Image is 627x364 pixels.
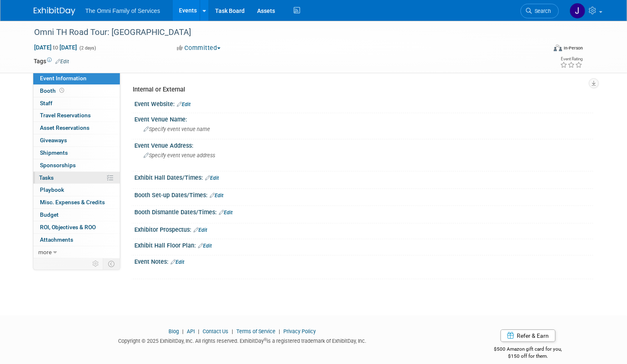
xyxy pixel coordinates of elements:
[180,328,186,334] span: |
[520,4,559,18] a: Search
[134,189,593,200] div: Booth Set-up Dates/Times:
[144,152,215,158] span: Specify event venue address
[144,126,210,132] span: Specify event venue name
[219,210,233,215] a: Edit
[134,98,593,109] div: Event Website:
[33,85,120,97] a: Booth
[33,159,120,171] a: Sponsorships
[177,102,191,107] a: Edit
[33,246,120,258] a: more
[34,57,69,65] td: Tags
[230,328,235,334] span: |
[570,3,585,19] img: John Toomey
[40,211,59,218] span: Budget
[134,223,593,234] div: Exhibitor Prospectus:
[34,7,75,15] img: ExhibitDay
[205,175,219,181] a: Edit
[40,124,89,131] span: Asset Reservations
[40,112,91,119] span: Travel Reservations
[210,193,223,198] a: Edit
[463,353,593,360] div: $150 off for them.
[502,43,583,56] div: Event Format
[187,328,195,334] a: API
[39,174,54,181] span: Tasks
[134,239,593,250] div: Exhibit Hall Floor Plan:
[33,234,120,246] a: Attachments
[40,149,68,156] span: Shipments
[33,184,120,196] a: Playbook
[134,171,593,182] div: Exhibit Hall Dates/Times:
[89,258,103,269] td: Personalize Event Tab Strip
[501,329,555,342] a: Refer & Earn
[33,221,120,233] a: ROI, Objectives & ROO
[34,44,77,51] span: [DATE] [DATE]
[103,258,120,269] td: Toggle Event Tabs
[33,122,120,134] a: Asset Reservations
[33,209,120,221] a: Budget
[563,45,583,51] div: In-Person
[277,328,282,334] span: |
[134,139,593,150] div: Event Venue Address:
[40,224,96,230] span: ROI, Objectives & ROO
[532,8,551,14] span: Search
[40,87,66,94] span: Booth
[134,206,593,217] div: Booth Dismantle Dates/Times:
[203,328,228,334] a: Contact Us
[264,337,267,342] sup: ®
[554,45,562,51] img: Format-Inperson.png
[40,199,105,206] span: Misc. Expenses & Credits
[34,335,450,345] div: Copyright © 2025 ExhibitDay, Inc. All rights reserved. ExhibitDay is a registered trademark of Ex...
[33,97,120,109] a: Staff
[33,109,120,121] a: Travel Reservations
[174,44,224,52] button: Committed
[85,7,160,14] span: The Omni Family of Services
[40,75,87,82] span: Event Information
[33,172,120,184] a: Tasks
[40,162,76,168] span: Sponsorships
[33,134,120,146] a: Giveaways
[55,59,69,64] a: Edit
[133,85,587,94] div: Internal or External
[33,196,120,208] a: Misc. Expenses & Credits
[283,328,316,334] a: Privacy Policy
[134,255,593,266] div: Event Notes:
[560,57,582,61] div: Event Rating
[193,227,207,233] a: Edit
[33,147,120,159] a: Shipments
[169,328,179,334] a: Blog
[38,249,52,255] span: more
[31,25,536,40] div: Omni TH Road Tour: [GEOGRAPHIC_DATA]
[236,328,275,334] a: Terms of Service
[79,45,96,51] span: (2 days)
[196,328,201,334] span: |
[40,137,67,144] span: Giveaways
[40,100,52,106] span: Staff
[198,243,212,249] a: Edit
[33,72,120,84] a: Event Information
[40,236,73,243] span: Attachments
[171,259,184,265] a: Edit
[40,186,64,193] span: Playbook
[52,44,59,51] span: to
[463,340,593,359] div: $500 Amazon gift card for you,
[134,113,593,124] div: Event Venue Name:
[58,87,66,94] span: Booth not reserved yet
